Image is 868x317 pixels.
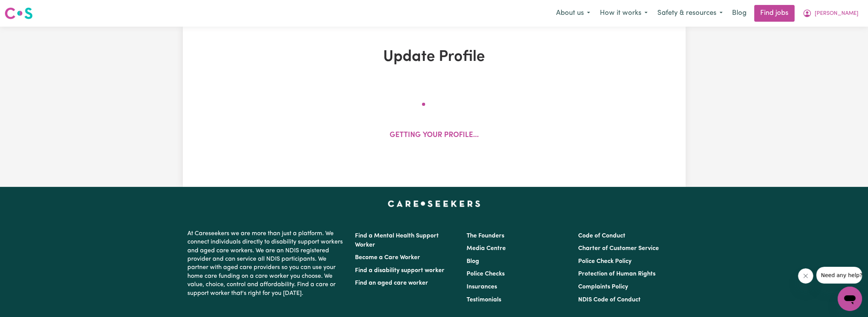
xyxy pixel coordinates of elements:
[578,233,625,239] a: Code of Conduct
[467,297,501,303] a: Testimonials
[271,48,597,66] h1: Update Profile
[388,201,480,207] a: Careseekers home page
[355,268,444,274] a: Find a disability support worker
[467,245,506,252] a: Media Centre
[5,5,46,11] span: Need any help?
[727,5,751,22] a: Blog
[652,5,727,21] button: Safety & resources
[5,6,33,20] img: Careseekers logo
[390,130,479,141] p: Getting your profile...
[467,233,504,239] a: The Founders
[838,287,862,311] iframe: Button to launch messaging window
[187,226,346,301] p: At Careseekers we are more than just a platform. We connect individuals directly to disability su...
[467,258,479,264] a: Blog
[551,5,595,21] button: About us
[815,10,858,18] span: [PERSON_NAME]
[355,280,428,286] a: Find an aged care worker
[578,271,655,277] a: Protection of Human Rights
[816,267,862,284] iframe: Message from company
[798,5,863,21] button: My Account
[578,284,628,290] a: Complaints Policy
[467,271,505,277] a: Police Checks
[578,258,631,264] a: Police Check Policy
[754,5,794,22] a: Find jobs
[578,297,641,303] a: NDIS Code of Conduct
[798,268,813,284] iframe: Close message
[578,245,659,252] a: Charter of Customer Service
[467,284,497,290] a: Insurances
[355,233,439,248] a: Find a Mental Health Support Worker
[5,5,33,22] a: Careseekers logo
[355,255,420,261] a: Become a Care Worker
[595,5,652,21] button: How it works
